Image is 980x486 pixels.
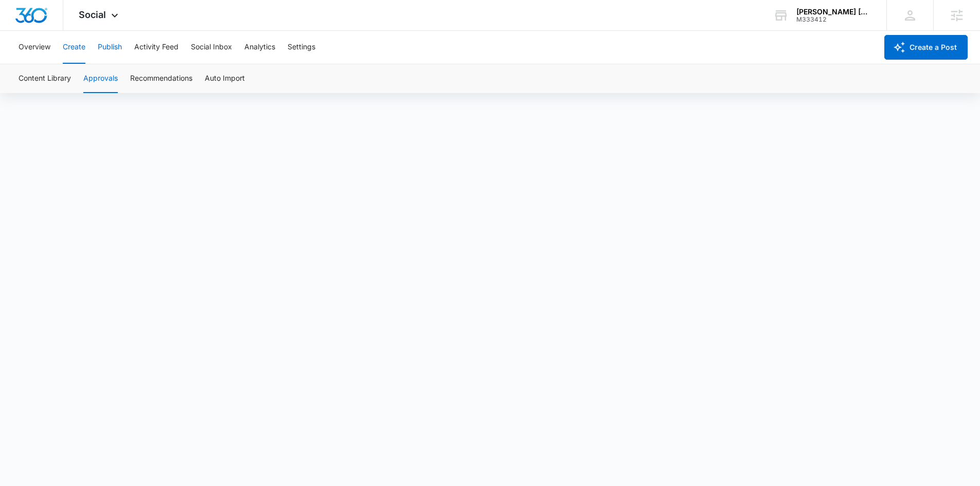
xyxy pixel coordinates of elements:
button: Settings [288,31,315,64]
button: Activity Feed [134,31,179,64]
button: Content Library [19,64,71,93]
div: account name [796,8,871,16]
button: Publish [98,31,122,64]
button: Create [63,31,85,64]
button: Overview [19,31,50,64]
div: account id [796,16,871,23]
button: Social Inbox [191,31,232,64]
button: Approvals [83,64,118,93]
span: Social [79,9,106,20]
button: Analytics [244,31,275,64]
button: Auto Import [205,64,245,93]
button: Create a Post [884,35,968,60]
button: Recommendations [130,64,192,93]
